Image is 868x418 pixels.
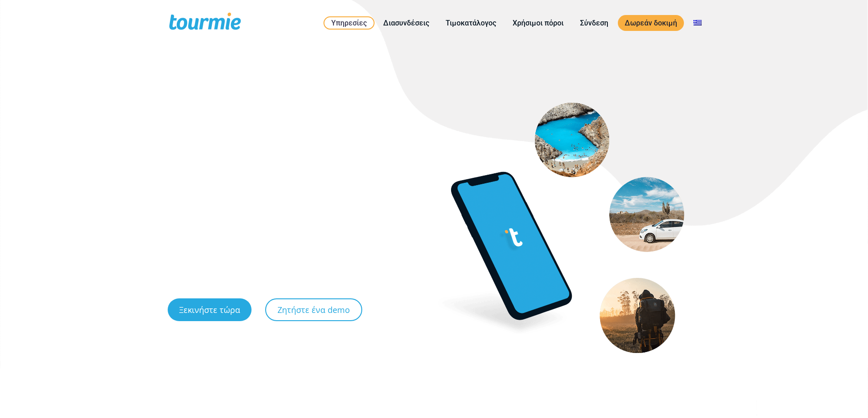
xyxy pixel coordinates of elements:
a: Διασυνδέσεις [376,17,436,29]
a: Δωρεάν δοκιμή [618,15,684,31]
a: Αλλαγή σε [687,17,709,29]
a: Τιμοκατάλογος [439,17,503,29]
a: Ξεκινήστε τώρα [168,298,252,321]
a: Υπηρεσίες [324,16,375,30]
a: Σύνδεση [573,17,615,29]
a: Ζητήστε ένα demo [265,298,362,321]
a: Χρήσιμοι πόροι [506,17,570,29]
